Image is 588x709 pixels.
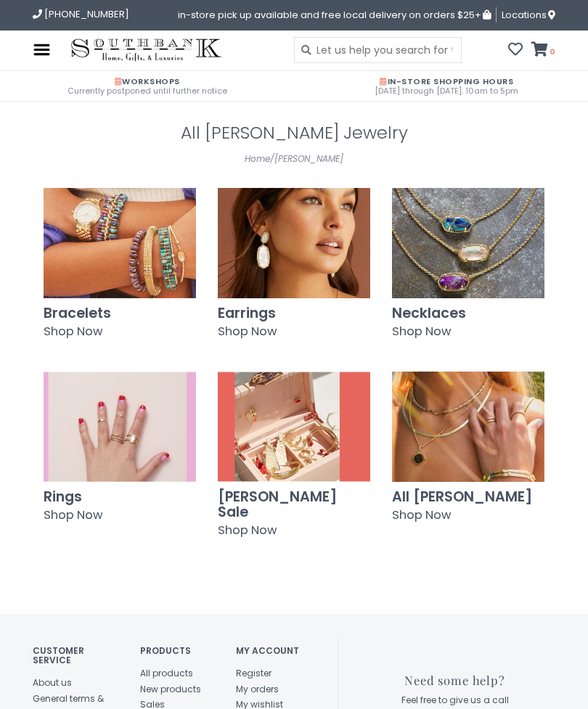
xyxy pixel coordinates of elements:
h3: All [PERSON_NAME] [392,489,544,504]
img: Southbank Gift Company -- Home, Gifts, and Luxuries [65,36,228,64]
input: Let us help you search for the right gift! [294,37,462,63]
h4: Products [140,646,215,655]
a: Rings Shop Now [44,372,196,533]
img: menu [33,41,51,59]
a: Earrings Shop Now [218,188,370,350]
h3: Need some help? [354,673,555,687]
h4: Customer service [33,646,118,665]
a: Home [245,152,270,165]
img: Earrings [218,188,370,298]
span: Workshops [115,75,180,87]
span: 0 [548,46,555,57]
span: [DATE] through [DATE]: 10am to 5pm [305,87,588,95]
a: New products [140,683,201,695]
img: Necklaces [392,188,544,298]
span: Shop Now [218,522,277,538]
h1: All [PERSON_NAME] Jewelry [33,123,555,142]
a: Bracelets Shop Now [44,188,196,350]
a: About us [33,676,72,689]
img: Bracelets [44,188,196,298]
span: Shop Now [44,323,102,340]
span: Shop Now [44,507,102,523]
span: Locations [502,8,555,22]
span: Shop Now [392,323,451,340]
img: Rings [44,372,196,482]
a: My orders [236,683,279,695]
span: Currently postponed until further notice [11,87,283,95]
h3: Necklaces [392,306,544,321]
img: Kendra Scott Sale [218,372,370,482]
a: Necklaces Shop Now [392,188,544,350]
a: Locations [496,7,555,22]
a: 0 [531,44,555,58]
span: In-Store Shopping Hours [380,75,513,87]
img: All Kendra Scott [392,372,544,482]
span: Shop Now [218,323,277,340]
a: [PERSON_NAME] Sale Shop Now [218,372,370,549]
span: [PHONE_NUMBER] [44,7,129,21]
h4: My account [236,646,311,655]
h3: [PERSON_NAME] Sale [218,489,370,520]
h3: Earrings [218,306,370,321]
a: [PHONE_NUMBER] [33,7,129,21]
a: Register [236,667,271,679]
span: in-store pick up available and free local delivery on orders $25+ [178,7,491,22]
div: / [33,151,555,167]
h3: Rings [44,489,196,504]
a: All [PERSON_NAME] Shop Now [392,372,544,533]
span: Shop Now [392,507,451,523]
a: [PERSON_NAME] [274,152,343,165]
h3: Bracelets [44,306,196,321]
a: All products [140,667,193,679]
